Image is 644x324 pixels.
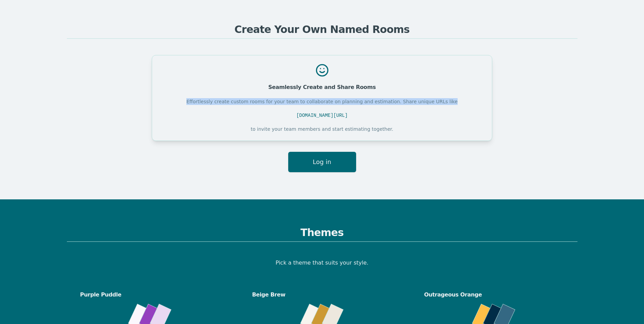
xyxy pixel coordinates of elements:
[160,85,484,90] div: Seamlessly Create and Share Rooms
[67,227,577,242] h2: Themes
[252,292,391,298] div: Beige Brew
[67,23,577,39] h2: Create Your Own Named Rooms
[424,292,564,298] div: Outrageous Orange
[160,98,484,132] div: Effortlessly create custom rooms for your team to collaborate on planning and estimation. Share u...
[67,258,577,268] p: Pick a theme that suits your style.
[80,292,220,298] div: Purple Puddle
[296,113,348,118] span: [DOMAIN_NAME][URL]
[288,152,356,172] button: Log in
